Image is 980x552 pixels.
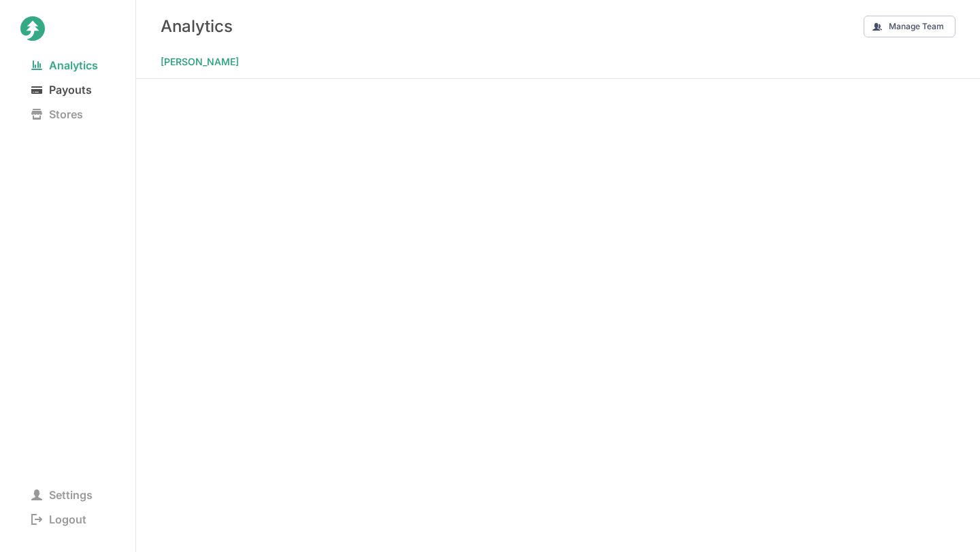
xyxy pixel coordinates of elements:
span: Stores [20,105,94,124]
span: Settings [20,485,103,504]
h3: Analytics [161,16,233,36]
span: Logout [20,510,97,529]
span: Payouts [20,80,103,99]
button: Manage Team [864,16,955,37]
span: Analytics [20,56,109,75]
span: [PERSON_NAME] [161,52,239,71]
